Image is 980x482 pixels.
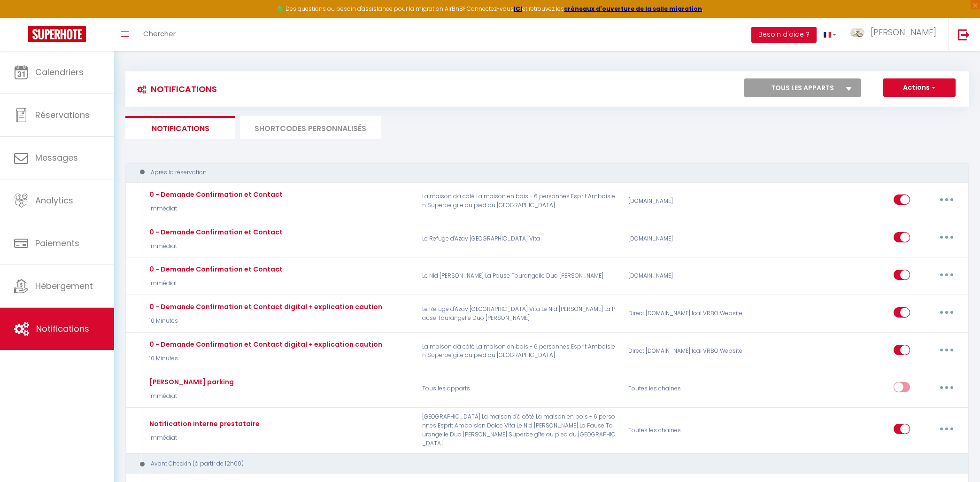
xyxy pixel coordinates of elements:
p: Immédiat [147,434,260,443]
p: Le Refuge d'Azay [GEOGRAPHIC_DATA] Vita Le Nid [PERSON_NAME] La Pause Tourangelle Duo [PERSON_NAME] [416,300,623,327]
div: Toutes les chaines [622,412,760,448]
div: Notification interne prestataire [147,419,260,429]
div: [DOMAIN_NAME] [622,225,760,252]
img: logout [958,29,970,40]
span: [PERSON_NAME] [871,26,936,38]
div: Avant Checkin (à partir de 12h00) [134,459,944,468]
span: Notifications [36,323,89,334]
img: Super Booking [28,26,86,42]
p: Le Refuge d'Azay [GEOGRAPHIC_DATA] Vita [416,225,623,252]
p: Tous les apparts [416,375,623,402]
div: [PERSON_NAME] parking [147,377,234,387]
div: [DOMAIN_NAME] [622,187,760,215]
li: Notifications [125,116,235,139]
span: Calendriers [35,66,84,78]
a: ICI [514,5,522,13]
h3: Notifications [132,78,217,100]
span: Messages [35,152,78,163]
span: Paiements [35,237,79,249]
div: 0 - Demande Confirmation et Contact [147,189,283,200]
li: SHORTCODES PERSONNALISÉS [240,116,381,139]
span: Chercher [143,29,176,39]
button: Actions [883,78,956,97]
p: Immédiat [147,392,234,401]
p: La maison d'à côté La maison en bois - 6 personnes Esprit Amboisien Superbe gîte au pied du [GEOG... [416,338,623,365]
div: Toutes les chaines [622,375,760,402]
div: 0 - Demande Confirmation et Contact [147,264,283,274]
div: Après la réservation [134,168,944,177]
button: Besoin d'aide ? [751,27,817,43]
iframe: Chat [940,440,973,475]
a: Chercher [136,18,183,51]
div: 0 - Demande Confirmation et Contact digital + explication caution [147,339,382,350]
p: La maison d'à côté La maison en bois - 6 personnes Esprit Amboisien Superbe gîte au pied du [GEOG... [416,187,623,215]
p: Immédiat [147,242,283,251]
p: Immédiat [147,204,283,213]
a: ... [PERSON_NAME] [843,18,948,51]
div: Direct [DOMAIN_NAME] Ical VRBO Website [622,300,760,327]
p: 10 Minutes [147,354,382,363]
p: 10 Minutes [147,317,382,326]
p: Le Nid [PERSON_NAME] La Pause Tourangelle Duo [PERSON_NAME] [416,263,623,290]
p: Immédiat [147,279,283,288]
div: Direct [DOMAIN_NAME] Ical VRBO Website [622,338,760,365]
a: créneaux d'ouverture de la salle migration [564,5,702,13]
div: 0 - Demande Confirmation et Contact [147,227,283,237]
span: Hébergement [35,280,93,292]
div: [DOMAIN_NAME] [622,263,760,290]
img: ... [850,28,864,37]
p: [GEOGRAPHIC_DATA] La maison d'à côté La maison en bois - 6 personnes Esprit Amboisien Dolce Vita ... [416,412,623,448]
span: Réservations [35,109,90,121]
span: Analytics [35,194,73,206]
div: 0 - Demande Confirmation et Contact digital + explication caution [147,302,382,312]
